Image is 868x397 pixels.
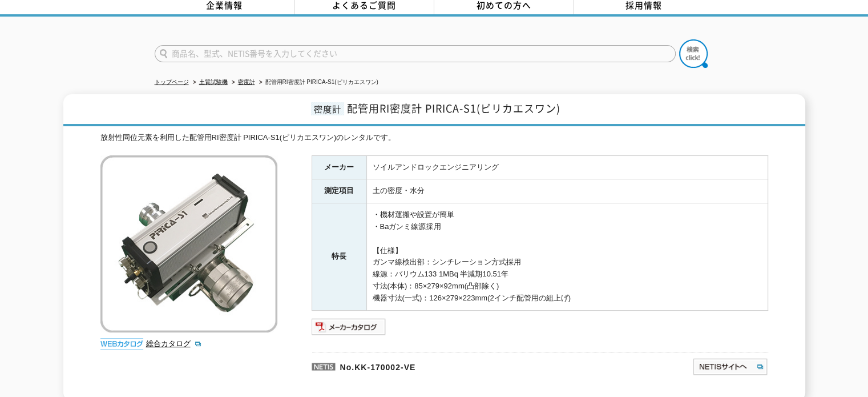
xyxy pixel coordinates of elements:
td: 土の密度・水分 [366,179,768,203]
th: メーカー [312,155,366,179]
td: ・機材運搬や設置が簡単 ・Baガンミ線源採用 【仕様】 ガンマ線検出部：シンチレーション方式採用 線源：バリウム133 1MBq 半減期10.51年 寸法(本体)：85×279×92mm(凸部除... [366,203,768,310]
a: メーカーカタログ [312,325,386,334]
a: 土質試験機 [199,79,228,85]
input: 商品名、型式、NETIS番号を入力してください [155,45,676,62]
span: 密度計 [311,102,344,115]
img: NETISサイトへ [692,358,768,376]
a: 総合カタログ [146,339,202,348]
li: 配管用RI密度計 PIRICA-S1(ピリカエスワン) [257,77,378,89]
span: 配管用RI密度計 PIRICA-S1(ピリカエスワン) [347,101,560,116]
a: 密度計 [238,79,255,85]
p: No.KK-170002-VE [312,352,582,379]
div: 放射性同位元素を利用した配管用RI密度計 PIRICA-S1(ピリカエスワン)のレンタルです。 [100,132,768,144]
th: 測定項目 [312,179,366,203]
img: btn_search.png [679,39,708,68]
img: メーカーカタログ [312,318,386,336]
a: トップページ [155,79,189,85]
img: 配管用RI密度計 PIRICA-S1(ピリカエスワン) [100,155,277,332]
td: ソイルアンドロックエンジニアリング [366,155,768,179]
th: 特長 [312,203,366,310]
img: webカタログ [100,338,143,350]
